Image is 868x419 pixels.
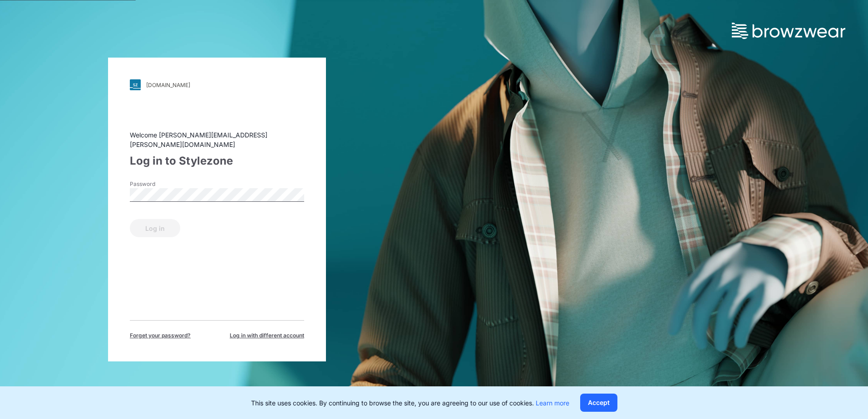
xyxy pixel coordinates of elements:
span: Forget your password? [130,331,191,340]
img: browzwear-logo.73288ffb.svg [732,23,845,39]
img: svg+xml;base64,PHN2ZyB3aWR0aD0iMjgiIGhlaWdodD0iMjgiIHZpZXdCb3g9IjAgMCAyOCAyOCIgZmlsbD0ibm9uZSIgeG... [130,79,141,90]
span: Log in with different account [230,331,304,340]
div: Log in to Stylezone [130,153,304,169]
div: Welcome [PERSON_NAME][EMAIL_ADDRESS][PERSON_NAME][DOMAIN_NAME] [130,130,304,149]
button: Accept [580,394,617,412]
a: Learn more [536,399,569,407]
p: This site uses cookies. By continuing to browse the site, you are agreeing to our use of cookies. [251,398,569,408]
div: [DOMAIN_NAME] [146,82,190,88]
label: Password [130,180,193,188]
a: [DOMAIN_NAME] [130,79,304,90]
